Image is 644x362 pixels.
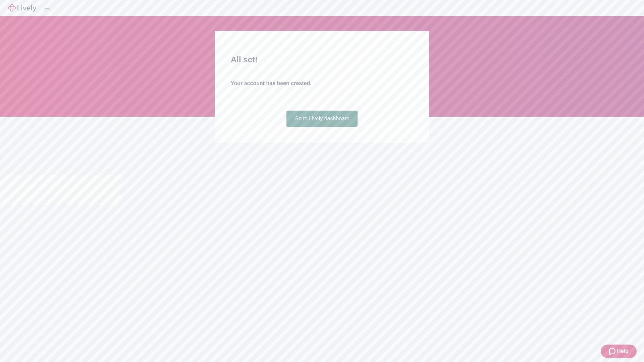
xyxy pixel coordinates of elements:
[601,345,637,358] button: Zendesk support iconHelp
[231,54,413,66] h2: All set!
[8,4,36,12] img: Lively
[609,347,617,355] svg: Zendesk support icon
[231,79,413,87] h4: Your account has been created.
[286,111,358,127] a: Go to Lively dashboard
[617,347,629,355] span: Help
[44,8,50,10] button: Log out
